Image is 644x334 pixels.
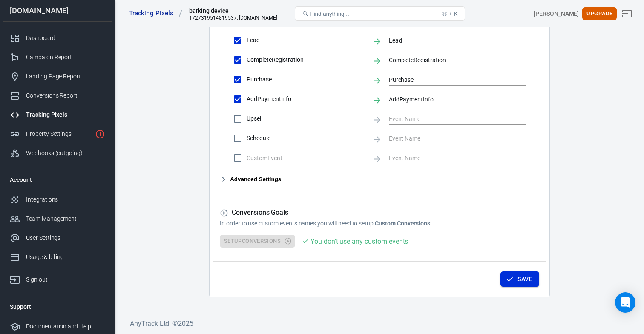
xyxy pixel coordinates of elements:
a: Webhooks (outgoing) [3,144,112,163]
input: Event Name [389,35,513,46]
a: Conversions Report [3,86,112,105]
span: Lead [247,36,365,45]
div: Open Intercom Messenger [615,292,635,313]
div: Property Settings [26,130,92,138]
span: Upsell [247,114,365,123]
a: Dashboard [3,29,112,48]
li: Support [3,297,112,317]
div: Conversions Report [26,91,105,100]
div: Landing Page Report [26,72,105,81]
span: CompleteRegistration [247,55,365,64]
div: Team Management [26,214,105,223]
a: Campaign Report [3,48,112,67]
svg: Property is not installed yet [95,129,105,139]
a: Usage & billing [3,248,112,267]
li: Account [3,170,112,190]
span: Purchase [247,75,365,84]
div: 1727319514819537, nobarkultra.com [189,15,277,21]
div: barking device [189,6,274,15]
strong: Custom Conversions [375,220,430,227]
h6: AnyTrack Ltd. © 2025 [130,318,629,329]
p: In order to use custom events names you will need to setup : [220,219,539,228]
span: Find anything... [310,11,349,17]
div: User Settings [26,233,105,242]
button: Upgrade [582,7,617,20]
div: [DOMAIN_NAME] [3,7,112,14]
div: Usage & billing [26,253,105,262]
a: Sign out [617,3,637,24]
div: Documentation and Help [26,322,105,331]
div: ⌘ + K [442,11,457,17]
input: Event Name [389,94,513,104]
button: Save [500,271,539,287]
div: Sign out [26,275,105,284]
h5: Conversions Goals [220,208,539,217]
input: Event Name [389,153,513,163]
input: Event Name [389,133,513,144]
input: Event Name [389,74,513,85]
div: Tracking Pixels [26,110,105,119]
div: Integrations [26,195,105,204]
span: AddPaymentInfo [247,95,365,104]
div: Webhooks (outgoing) [26,149,105,158]
a: Tracking Pixels [129,9,183,18]
div: Dashboard [26,34,105,43]
input: Event Name [389,55,513,65]
a: User Settings [3,228,112,248]
a: Team Management [3,209,112,228]
a: Landing Page Report [3,67,112,86]
input: Clear [247,153,353,163]
a: Integrations [3,190,112,209]
div: You don't use any custom events [310,236,408,247]
a: Sign out [3,267,112,289]
button: Find anything...⌘ + K [295,6,465,21]
div: Account id: gjv5oE2J [534,9,579,18]
a: Tracking Pixels [3,105,112,124]
a: Property Settings [3,124,112,144]
span: Schedule [247,134,365,143]
input: Event Name [389,113,513,124]
div: Campaign Report [26,53,105,62]
button: Advanced Settings [220,174,281,184]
